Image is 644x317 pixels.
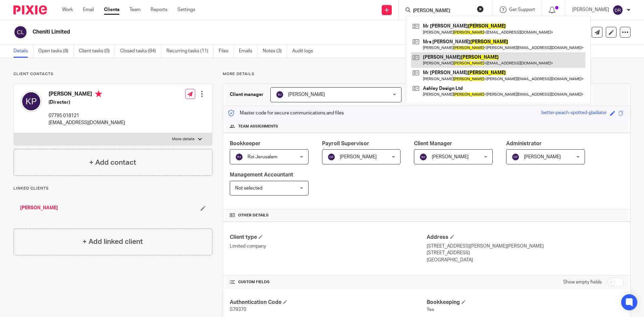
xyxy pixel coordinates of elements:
p: Limited company [230,243,427,250]
img: svg%3E [20,91,42,112]
a: Client tasks (0) [79,45,115,58]
span: [PERSON_NAME] [340,155,377,159]
p: Linked clients [13,186,212,191]
p: More details [172,137,195,142]
h4: CUSTOM FIELDS [230,279,427,285]
div: better-peach-spotted-gladiator [541,109,607,117]
a: Closed tasks (84) [120,45,161,58]
img: svg%3E [235,153,243,161]
span: [PERSON_NAME] [524,155,561,159]
p: 07795 018121 [49,112,125,119]
p: [STREET_ADDRESS] [427,250,624,256]
a: Notes (3) [263,45,287,58]
h2: Cheniti Limited [33,29,438,36]
p: Client contacts [13,71,212,77]
span: Yes [427,307,434,312]
h4: + Add linked client [83,236,143,247]
a: Reports [151,6,167,13]
i: Primary [95,91,102,97]
a: Open tasks (8) [38,45,74,58]
a: [PERSON_NAME] [20,205,58,211]
span: Client Manager [414,141,452,146]
span: Team assignments [238,124,278,129]
img: svg%3E [419,153,427,161]
a: Recurring tasks (11) [166,45,214,58]
a: Work [62,6,73,13]
a: Settings [177,6,195,13]
img: Pixie [13,5,47,14]
button: Clear [477,6,484,12]
img: svg%3E [13,25,28,39]
a: Clients [104,6,119,13]
span: Other details [238,213,269,218]
a: Audit logs [292,45,318,58]
img: svg%3E [276,91,284,99]
h5: (Director) [49,99,125,106]
h4: Authentication Code [230,299,427,306]
span: Not selected [235,186,262,191]
span: S79370 [230,307,246,312]
p: [PERSON_NAME] [572,6,609,13]
span: [PERSON_NAME] [432,155,469,159]
a: Team [129,6,141,13]
span: Bookkeeper [230,141,261,146]
img: svg%3E [612,5,623,15]
a: Email [83,6,94,13]
h4: Address [427,234,624,241]
p: [GEOGRAPHIC_DATA] [427,257,624,263]
label: Show empty fields [563,279,602,285]
h4: + Add contact [89,157,136,168]
h4: Bookkeeping [427,299,624,306]
span: Payroll Supervisor [322,141,369,146]
span: Administrator [506,141,542,146]
span: Get Support [509,7,535,12]
input: Search [412,8,473,14]
img: svg%3E [512,153,520,161]
h3: Client manager [230,91,264,98]
span: Roi Jerusalem [248,155,277,159]
p: [STREET_ADDRESS][PERSON_NAME][PERSON_NAME] [427,243,624,250]
span: Management Accountant [230,172,293,177]
img: svg%3E [327,153,335,161]
a: Emails [239,45,258,58]
h4: [PERSON_NAME] [49,91,125,99]
h4: Client type [230,234,427,241]
p: Master code for secure communications and files [228,110,344,116]
span: [PERSON_NAME] [288,92,325,97]
a: Files [219,45,234,58]
p: More details [223,71,631,77]
p: [EMAIL_ADDRESS][DOMAIN_NAME] [49,119,125,126]
a: Details [13,45,33,58]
